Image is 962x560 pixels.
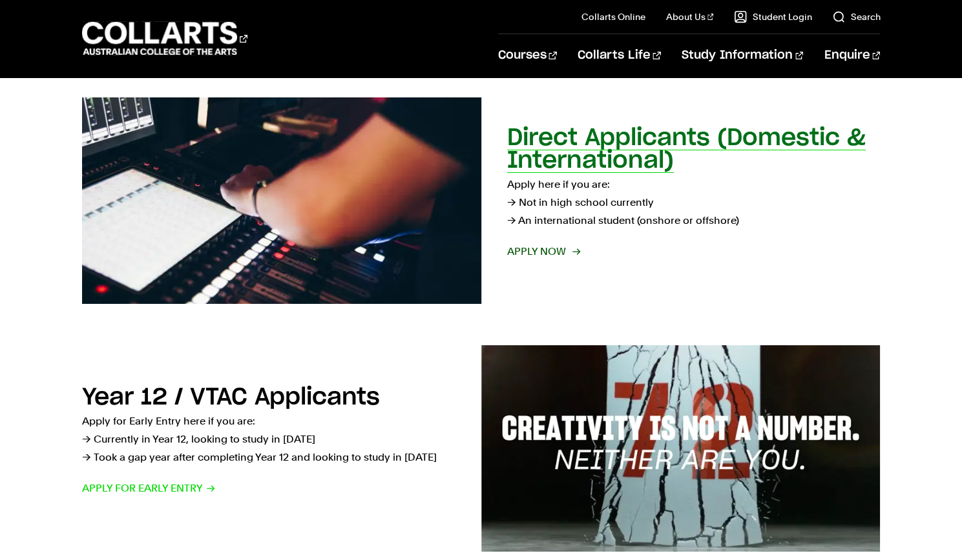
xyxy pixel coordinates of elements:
span: Apply for Early Entry [82,479,216,497]
a: Study Information [682,34,803,77]
a: Direct Applicants (Domestic & International) Apply here if you are:→ Not in high school currently... [82,97,881,304]
p: Apply for Early Entry here if you are: → Currently in Year 12, looking to study in [DATE] → Took ... [82,412,455,466]
a: Enquire [824,34,880,77]
a: Collarts Online [581,10,645,23]
a: Year 12 / VTAC Applicants Apply for Early Entry here if you are:→ Currently in Year 12, looking t... [82,345,881,552]
a: Collarts Life [578,34,661,77]
h2: Year 12 / VTAC Applicants [82,386,380,409]
span: Apply now [507,243,579,261]
p: Apply here if you are: → Not in high school currently → An international student (onshore or offs... [507,175,881,230]
div: Go to homepage [82,20,247,57]
a: Courses [498,34,557,77]
a: About Us [666,10,714,23]
a: Student Login [734,10,811,23]
h2: Direct Applicants (Domestic & International) [507,126,866,172]
a: Search [832,10,880,23]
